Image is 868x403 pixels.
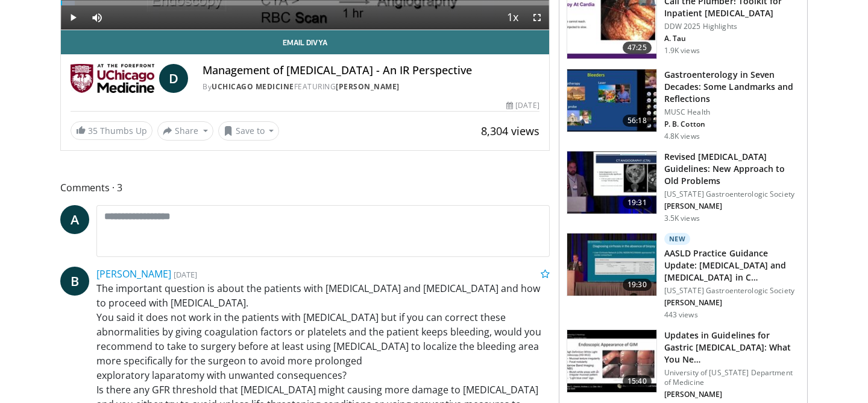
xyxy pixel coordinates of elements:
p: P. B. Cotton [664,119,800,129]
button: Play [61,5,85,30]
button: Mute [85,5,109,30]
a: 56:18 Gastroenterology in Seven Decades: Some Landmarks and Reflections MUSC Health P. B. Cotton ... [567,69,800,141]
button: Save to [218,121,280,141]
div: Progress Bar [61,1,549,5]
span: 19:30 [623,279,652,291]
span: Comments 3 [60,180,550,195]
img: 50a6b64d-5d4b-403b-afd4-04c115c28dda.150x105_q85_crop-smart_upscale.jpg [567,233,656,296]
p: [PERSON_NAME] [664,390,800,399]
a: 19:30 New AASLD Practice Guidance Update: [MEDICAL_DATA] and [MEDICAL_DATA] in C… [US_STATE] Gast... [567,233,800,320]
p: University of [US_STATE] Department of Medicine [664,368,800,387]
span: 47:25 [623,42,652,54]
img: e47b0e9c-cabc-414b-ba59-ffd0e58d8036.150x105_q85_crop-smart_upscale.jpg [567,151,656,214]
span: 8,304 views [481,124,539,138]
img: 2dd4ebe8-fbe5-4939-bd65-428d89c6b464.150x105_q85_crop-smart_upscale.jpg [567,330,656,393]
div: [DATE] [506,100,539,111]
p: [PERSON_NAME] [664,298,800,308]
a: [PERSON_NAME] [96,267,171,281]
a: UChicago Medicine [212,81,294,92]
h3: AASLD Practice Guidance Update: [MEDICAL_DATA] and [MEDICAL_DATA] in C… [664,247,800,284]
img: bb93d144-f14a-4ef9-9756-be2f2f3d1245.150x105_q85_crop-smart_upscale.jpg [567,69,656,132]
span: 56:18 [623,115,652,127]
h3: Gastroenterology in Seven Decades: Some Landmarks and Reflections [664,69,800,105]
a: Email Divya [61,30,549,54]
p: [US_STATE] Gastroenterologic Society [664,189,800,199]
a: D [159,64,188,93]
span: 35 [88,125,98,136]
div: By FEATURING [203,81,539,92]
a: A [60,205,89,234]
p: [PERSON_NAME] [664,201,800,211]
a: 19:31 Revised [MEDICAL_DATA] Guidelines: New Approach to Old Problems [US_STATE] Gastroenterologi... [567,151,800,223]
p: 443 views [664,310,698,320]
a: B [60,267,89,296]
img: UChicago Medicine [71,64,154,93]
p: DDW 2025 Highlights [664,22,800,31]
h3: Updates in Guidelines for Gastric [MEDICAL_DATA]: What You Ne… [664,329,800,366]
button: Playback Rate [501,5,525,30]
button: Fullscreen [525,5,549,30]
a: 35 Thumbs Up [71,121,153,140]
button: Share [157,121,213,141]
p: New [664,233,691,245]
p: [US_STATE] Gastroenterologic Society [664,286,800,296]
p: 4.8K views [664,132,700,141]
span: 15:40 [623,375,652,387]
p: 1.9K views [664,46,700,56]
p: MUSC Health [664,107,800,117]
small: [DATE] [174,269,197,280]
p: A. Tau [664,34,800,43]
h3: Revised [MEDICAL_DATA] Guidelines: New Approach to Old Problems [664,151,800,187]
span: 19:31 [623,197,652,209]
a: [PERSON_NAME] [336,81,400,92]
h4: Management of [MEDICAL_DATA] - An IR Perspective [203,64,539,77]
p: 3.5K views [664,214,700,223]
